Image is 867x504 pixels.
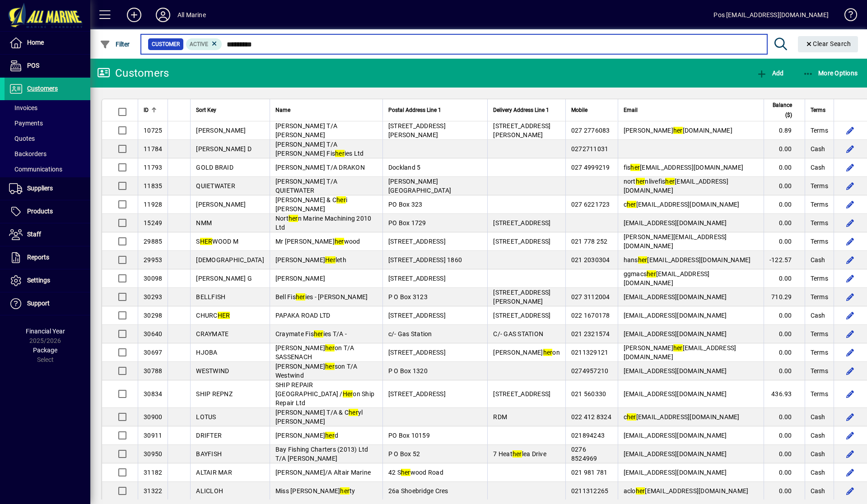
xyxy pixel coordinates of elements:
[388,390,446,398] span: [STREET_ADDRESS]
[571,469,608,476] span: 021 981 781
[624,127,732,134] span: [PERSON_NAME] [DOMAIN_NAME]
[811,366,828,375] span: Terms
[673,344,683,351] em: her
[388,487,448,495] span: 26a Shoebridge Cres
[27,62,39,69] span: POS
[275,105,377,115] div: Name
[493,330,543,338] span: C/- GAS STATION
[9,120,43,127] span: Payments
[388,219,426,227] span: PO Box 1729
[624,233,727,250] span: [PERSON_NAME][EMAIL_ADDRESS][DOMAIN_NAME]
[811,311,825,320] span: Cash
[275,275,325,282] span: [PERSON_NAME]
[5,246,90,269] a: Reports
[811,389,828,398] span: Terms
[805,40,851,47] span: Clear Search
[9,166,62,173] span: Communications
[811,126,828,135] span: Terms
[5,55,90,77] a: POS
[314,330,323,338] em: her
[33,347,57,354] span: Package
[571,432,605,439] span: 021894243
[493,390,550,398] span: [STREET_ADDRESS]
[571,127,610,134] span: 027 2776083
[638,256,648,264] em: her
[325,363,335,370] em: her
[811,105,825,115] span: Terms
[388,469,443,476] span: 42 S wood Road
[388,201,423,208] span: PO Box 323
[144,432,162,439] span: 30911
[636,487,645,495] em: her
[9,150,47,157] span: Backorders
[843,253,858,267] button: Edit
[275,381,374,407] span: SHIP REPAIR [GEOGRAPHIC_DATA] / on Ship Repair Ltd
[624,487,749,495] span: aclo [EMAIL_ADDRESS][DOMAIN_NAME]
[493,105,549,115] span: Delivery Address Line 1
[843,142,858,156] button: Edit
[97,66,169,80] div: Customers
[713,8,829,22] div: Pos [EMAIL_ADDRESS][DOMAIN_NAME]
[388,330,432,338] span: c/- Gas Station
[5,116,90,131] a: Payments
[144,256,162,264] span: 29953
[811,144,825,153] span: Cash
[325,432,335,439] em: her
[764,288,805,306] td: 710.29
[513,450,522,458] em: her
[811,163,825,172] span: Cash
[764,362,805,380] td: 0.00
[571,390,606,398] span: 021 560330
[196,450,222,458] span: BAYFISH
[843,271,858,286] button: Edit
[843,447,858,461] button: Edit
[5,131,90,146] a: Quotes
[5,32,90,54] a: Home
[388,122,446,139] span: [STREET_ADDRESS][PERSON_NAME]
[196,413,216,421] span: LOTUS
[275,409,363,425] span: [PERSON_NAME] T/A & C yl [PERSON_NAME]
[196,105,216,115] span: Sort Key
[571,367,609,375] span: 0274957210
[325,256,336,264] em: Her
[764,251,805,269] td: -122.57
[275,446,368,462] span: Bay Fishing Charters (2013) Ltd T/A [PERSON_NAME]
[627,201,636,208] em: her
[27,85,58,92] span: Customers
[636,178,645,185] em: her
[144,487,162,495] span: 31322
[196,201,246,208] span: [PERSON_NAME]
[764,426,805,445] td: 0.00
[811,329,828,338] span: Terms
[5,269,90,292] a: Settings
[196,238,238,245] span: S WOOD M
[764,232,805,251] td: 0.00
[388,349,446,356] span: [STREET_ADDRESS]
[843,465,858,480] button: Edit
[624,344,736,361] span: [PERSON_NAME] [EMAIL_ADDRESS][DOMAIN_NAME]
[571,330,610,338] span: 021 2321574
[843,345,858,360] button: Edit
[196,145,252,153] span: [PERSON_NAME] D
[275,238,360,245] span: Mr [PERSON_NAME] wood
[571,164,610,171] span: 027 4999219
[275,164,365,171] span: [PERSON_NAME] T/A DRAKON
[764,121,805,140] td: 0.89
[144,238,162,245] span: 29885
[388,312,446,319] span: [STREET_ADDRESS]
[764,325,805,343] td: 0.00
[9,104,37,111] span: Invoices
[144,145,162,153] span: 11784
[571,145,609,153] span: 0272711031
[571,413,611,421] span: 022 412 8324
[571,446,597,462] span: 0276 8524969
[275,363,358,379] span: [PERSON_NAME] son T/A Westwind
[754,65,786,81] button: Add
[275,141,364,157] span: [PERSON_NAME] T/A [PERSON_NAME] Fis ies Ltd
[120,7,149,23] button: Add
[764,269,805,288] td: 0.00
[26,328,65,335] span: Financial Year
[275,293,368,301] span: Bell Fis ies - [PERSON_NAME]
[764,306,805,325] td: 0.00
[811,237,828,246] span: Terms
